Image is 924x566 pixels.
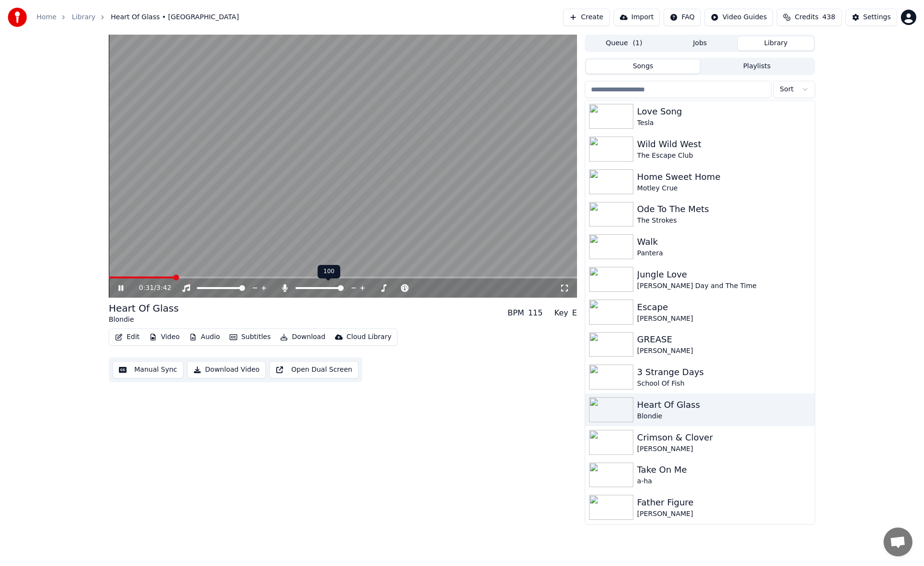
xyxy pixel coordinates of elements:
div: Key [554,307,568,319]
div: Tesla [637,118,811,128]
button: Credits438 [777,9,841,26]
div: BPM [508,307,524,319]
div: a-ha [637,477,811,486]
div: The Escape Club [637,151,811,161]
div: Father Figure [637,496,811,509]
div: Motley Crue [637,184,811,193]
button: Settings [846,9,897,26]
div: 3 Strange Days [637,365,811,379]
div: [PERSON_NAME] [637,346,811,356]
div: Pantera [637,249,811,258]
div: Ode To The Mets [637,202,811,216]
button: Songs [586,60,700,74]
div: Blondie [109,315,179,325]
span: ( 1 ) [633,38,642,48]
div: Jungle Love [637,268,811,281]
button: Jobs [662,37,738,50]
button: Queue [586,37,662,50]
div: [PERSON_NAME] [637,314,811,324]
button: Import [614,9,660,26]
div: Wild Wild West [637,138,811,151]
button: Manual Sync [113,361,183,378]
div: Take On Me [637,463,811,477]
div: GREASE [637,333,811,346]
button: Library [738,37,814,50]
span: 0:31 [139,283,154,293]
div: Cloud Library [346,332,391,342]
div: Walk [637,235,811,249]
button: Video [145,330,183,344]
nav: breadcrumb [37,13,239,22]
div: / [139,283,162,293]
div: Escape [637,301,811,314]
button: Create [563,9,610,26]
div: 115 [528,307,543,319]
div: [PERSON_NAME] [637,509,811,519]
span: 3:42 [156,283,171,293]
button: Audio [185,330,224,344]
a: Library [72,13,95,22]
div: 100 [318,265,340,278]
span: Heart Of Glass • [GEOGRAPHIC_DATA] [111,13,239,22]
div: School Of Fish [637,379,811,389]
div: Love Song [637,105,811,118]
a: Open chat [884,528,912,556]
button: Subtitles [226,330,274,344]
div: The Strokes [637,216,811,226]
button: Download [276,330,329,344]
div: Heart Of Glass [637,398,811,412]
div: [PERSON_NAME] Day and The Time [637,281,811,291]
div: [PERSON_NAME] [637,444,811,454]
button: Playlists [700,60,814,74]
div: Blondie [637,412,811,421]
div: Heart Of Glass [109,302,179,315]
button: Edit [111,330,143,344]
button: Video Guides [705,9,773,26]
a: Home [37,13,56,22]
div: E [572,307,577,319]
span: 438 [822,13,835,22]
button: Download Video [187,361,266,378]
span: Sort [780,85,794,94]
div: Home Sweet Home [637,170,811,184]
span: Credits [795,13,818,22]
button: Open Dual Screen [269,361,359,378]
div: Crimson & Clover [637,431,811,444]
div: Settings [863,13,891,22]
button: FAQ [664,9,701,26]
img: youka [8,8,27,27]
